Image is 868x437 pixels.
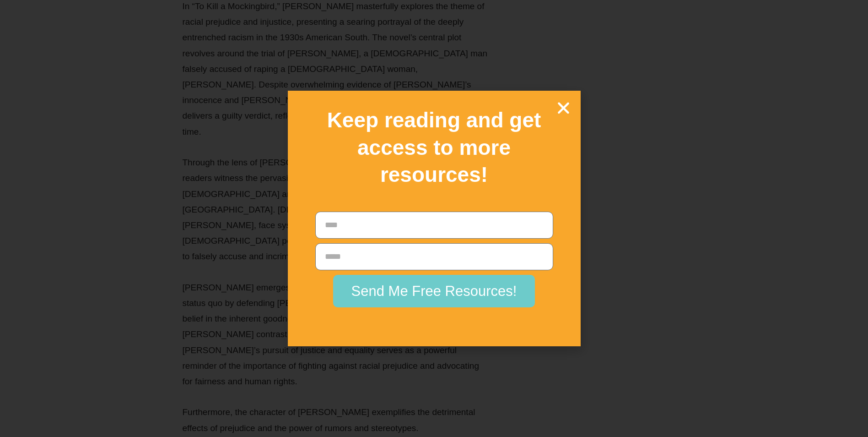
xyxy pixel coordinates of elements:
[304,107,565,189] h2: Keep reading and get access to more resources!
[351,284,517,298] span: Send Me Free Resources!
[716,333,868,437] iframe: Chat Widget
[555,100,571,116] a: Close
[333,275,535,307] button: Send Me Free Resources!
[315,212,553,312] form: New Form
